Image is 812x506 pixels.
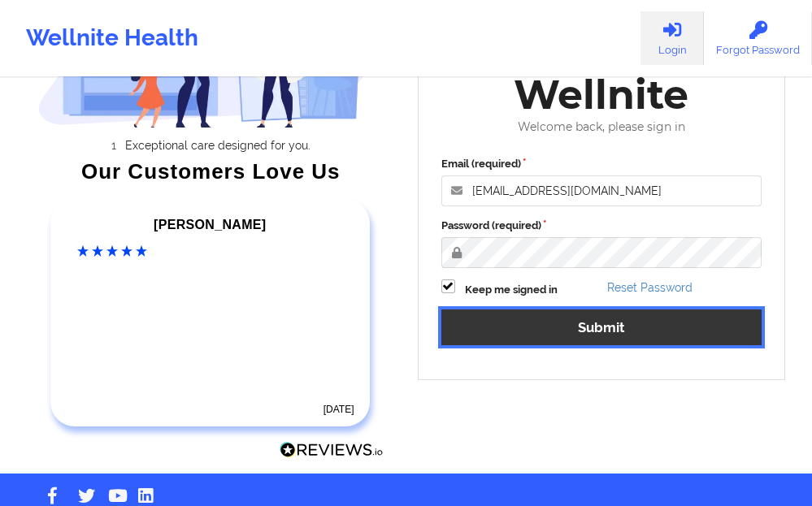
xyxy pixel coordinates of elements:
[430,120,774,134] div: Welcome back, please sign in
[323,404,354,415] time: [DATE]
[465,282,558,298] label: Keep me signed in
[441,156,762,172] label: Email (required)
[154,218,266,231] span: [PERSON_NAME]
[704,11,812,65] a: Forgot Password
[441,218,762,234] label: Password (required)
[280,442,384,463] a: Reviews.io Logo
[607,281,693,294] a: Reset Password
[53,139,384,152] li: Exceptional care designed for you.
[280,442,384,459] img: Reviews.io Logo
[441,309,762,344] button: Submit
[640,11,704,65] a: Login
[38,163,384,179] div: Our Customers Love Us
[441,175,762,206] input: Email address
